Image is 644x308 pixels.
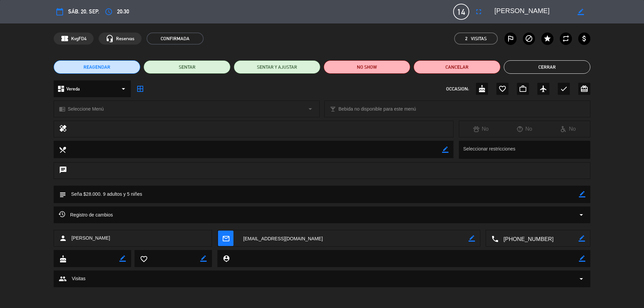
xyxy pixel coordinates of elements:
span: Visitas [72,275,86,283]
span: [PERSON_NAME] [71,234,110,242]
i: arrow_drop_down [577,211,585,219]
i: healing [59,124,67,134]
span: Reservas [116,35,135,43]
i: chat [59,166,67,175]
i: check [560,85,568,93]
i: arrow_drop_down [119,85,127,93]
span: Vereda [66,85,80,93]
i: border_color [579,255,585,262]
i: subject [59,191,66,198]
span: Bebida no disponible para este menú [338,105,416,113]
i: border_color [442,146,448,153]
button: access_time [103,6,115,18]
i: work_outline [519,85,527,93]
span: group [59,275,67,283]
span: CONFIRMADA [147,33,204,45]
span: Registro de cambios [59,211,113,219]
i: fullscreen [475,8,483,16]
i: block [525,35,533,43]
span: 20:30 [117,7,129,16]
i: star [543,35,551,43]
button: Cancelar [414,60,500,74]
i: cake [478,85,486,93]
button: fullscreen [473,6,485,18]
span: sáb. 20, sep. [68,7,99,16]
i: mail_outline [222,235,229,242]
i: favorite_border [498,85,506,93]
i: border_color [469,235,475,242]
span: 2 [465,35,468,43]
i: border_all [136,85,144,93]
button: SENTAR Y AJUSTAR [234,60,320,74]
div: No [459,125,503,133]
i: person [59,234,67,242]
i: border_color [200,255,207,262]
span: 14 [453,4,469,20]
span: confirmation_number [61,35,69,43]
i: dashboard [57,85,65,93]
i: card_giftcard [580,85,588,93]
span: REAGENDAR [84,64,110,71]
i: calendar_today [56,8,64,16]
button: SENTAR [144,60,230,74]
i: person_pin [222,255,230,262]
div: No [546,125,590,133]
div: No [503,125,546,133]
i: airplanemode_active [539,85,547,93]
span: KvgFD4 [71,35,87,43]
i: border_color [578,9,584,15]
i: local_dining [59,146,66,153]
i: border_color [579,191,585,197]
span: arrow_drop_down [577,275,585,283]
i: border_color [119,255,126,262]
button: Cerrar [504,60,590,74]
i: cake [59,255,66,262]
button: calendar_today [54,6,66,18]
i: local_phone [491,235,498,242]
i: favorite_border [140,255,147,262]
i: local_bar [330,106,336,112]
span: Seleccione Menú [68,105,104,113]
span: OCCASION: [446,85,469,93]
i: border_color [579,235,585,242]
i: outlined_flag [506,35,515,43]
i: attach_money [580,35,588,43]
i: headset_mic [106,35,114,43]
button: NO SHOW [324,60,410,74]
button: REAGENDAR [54,60,140,74]
em: Visitas [471,35,487,43]
i: access_time [105,8,113,16]
i: chrome_reader_mode [59,106,65,112]
i: arrow_drop_down [306,105,314,113]
i: repeat [562,35,570,43]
